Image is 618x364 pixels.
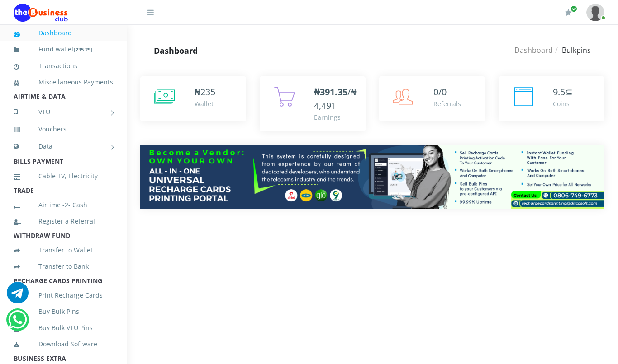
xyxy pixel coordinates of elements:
div: Coins [553,99,573,108]
a: Data [14,135,113,158]
a: 0/0 Referrals [379,76,485,121]
a: VTU [14,101,113,123]
img: User [586,4,604,21]
a: Airtime -2- Cash [14,195,113,215]
a: Cable TV, Electricity [14,166,113,187]
a: Buy Bulk VTU Pins [14,317,113,338]
li: Bulkpins [553,45,591,56]
strong: Dashboard [154,45,198,56]
small: [ ] [74,46,92,53]
b: 235.29 [76,46,90,53]
a: Miscellaneous Payments [14,72,113,93]
a: ₦235 Wallet [140,76,246,121]
a: Transfer to Bank [14,256,113,277]
img: Logo [14,4,68,22]
div: Earnings [314,112,357,122]
a: Print Recharge Cards [14,285,113,306]
div: Referrals [433,99,461,108]
img: multitenant_rcp.png [140,145,604,209]
a: Chat for support [8,316,27,331]
a: Vouchers [14,119,113,140]
i: Renew/Upgrade Subscription [565,9,572,16]
a: Transactions [14,56,113,76]
span: /₦4,491 [314,86,357,112]
span: 9.5 [553,86,565,98]
div: ⊆ [553,85,573,99]
a: Download Software [14,334,113,355]
a: Transfer to Wallet [14,240,113,261]
a: Buy Bulk Pins [14,301,113,322]
div: ₦ [195,85,215,99]
a: Dashboard [514,45,553,55]
a: Dashboard [14,23,113,43]
span: Renew/Upgrade Subscription [570,5,577,12]
div: Wallet [195,99,215,108]
b: ₦391.35 [314,86,347,98]
span: 235 [200,86,215,98]
a: Fund wallet[235.29] [14,39,113,60]
a: ₦391.35/₦4,491 Earnings [260,76,366,131]
span: 0/0 [433,86,447,98]
a: Register a Referral [14,211,113,232]
a: Chat for support [7,289,29,303]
